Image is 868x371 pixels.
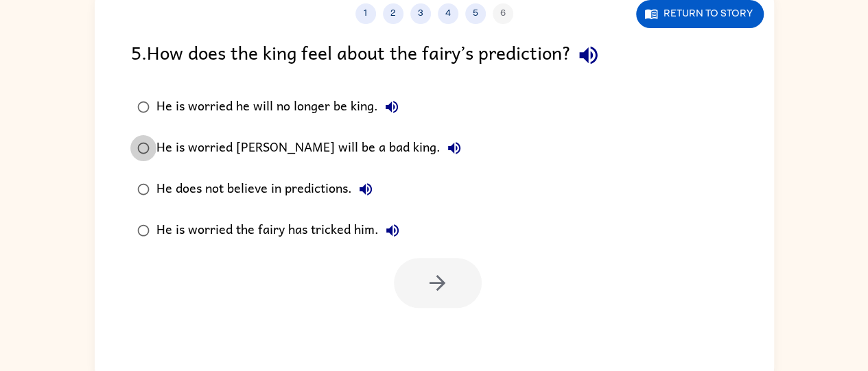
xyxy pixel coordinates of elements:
div: He is worried [PERSON_NAME] will be a bad king. [156,134,468,162]
div: 5 . How does the king feel about the fairy’s prediction? [131,38,738,73]
button: 1 [355,3,376,24]
button: 3 [410,3,431,24]
button: He does not believe in predictions. [352,176,379,203]
button: 2 [383,3,403,24]
button: He is worried [PERSON_NAME] will be a bad king. [441,134,468,162]
div: He is worried he will no longer be king. [156,93,406,121]
button: He is worried the fairy has tricked him. [379,217,406,244]
div: He is worried the fairy has tricked him. [156,217,406,244]
div: He does not believe in predictions. [156,176,379,203]
button: He is worried he will no longer be king. [378,93,406,121]
button: 4 [438,3,458,24]
button: 5 [465,3,486,24]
